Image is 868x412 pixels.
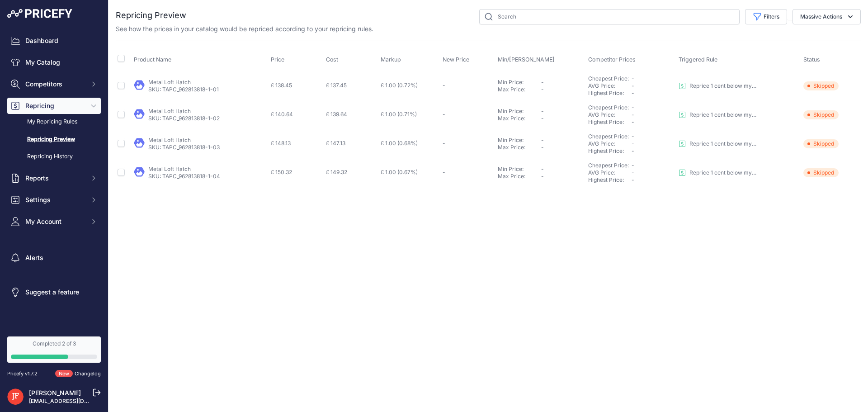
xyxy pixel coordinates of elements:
a: Reprice 1 cent below my cheapest competitor [679,140,757,147]
span: Competitors [25,80,85,89]
button: Massive Actions [793,9,861,24]
img: Pricefy Logo [7,9,72,18]
p: Reprice 1 cent below my cheapest competitor [689,82,757,90]
span: - [541,144,544,151]
span: - [632,118,634,125]
span: - [632,140,634,147]
a: Completed 2 of 3 [7,336,101,363]
span: Triggered Rule [679,56,717,63]
a: Changelog [75,370,101,377]
span: - [443,111,445,118]
a: Cheapest Price: [588,75,629,82]
span: - [443,140,445,147]
span: - [541,173,544,180]
span: - [443,82,445,89]
span: £ 140.64 [271,111,293,118]
span: - [443,169,445,175]
span: - [632,133,634,140]
span: £ 1.00 (0.68%) [381,140,418,147]
span: - [632,82,634,89]
div: Min Price: [498,166,541,173]
div: AVG Price: [588,111,632,118]
a: Metal Loft Hatch [148,137,191,143]
a: Dashboard [7,33,101,49]
span: Skipped [803,168,839,177]
div: Min Price: [498,79,541,86]
div: Min Price: [498,108,541,115]
a: My Repricing Rules [7,114,101,130]
a: Reprice 1 cent below my cheapest competitor [679,82,757,90]
div: Max Price: [498,86,541,93]
nav: Sidebar [7,33,101,326]
span: Skipped [803,139,839,148]
span: £ 148.13 [271,140,291,147]
span: - [632,169,634,176]
a: SKU: TAPC_962813818-1-04 [148,173,220,180]
span: - [541,86,544,93]
span: - [541,108,544,114]
span: Skipped [803,81,839,90]
span: £ 1.00 (0.67%) [381,169,418,175]
a: Metal Loft Hatch [148,166,191,172]
span: £ 139.64 [326,111,347,118]
a: SKU: TAPC_962813818-1-03 [148,144,220,151]
span: New [55,370,73,378]
h2: Repricing Preview [116,9,186,22]
span: Cost [326,56,338,63]
a: Highest Price: [588,147,624,154]
button: Repricing [7,98,101,114]
a: Repricing Preview [7,132,101,147]
div: Min Price: [498,137,541,144]
span: £ 1.00 (0.71%) [381,111,417,118]
span: £ 147.13 [326,140,345,147]
a: My Catalog [7,54,101,71]
p: Reprice 1 cent below my cheapest competitor [689,140,757,147]
span: Settings [25,195,85,204]
button: My Account [7,213,101,230]
button: Reports [7,170,101,186]
span: Skipped [803,110,839,119]
a: Highest Price: [588,118,624,125]
span: - [541,115,544,122]
p: Reprice 1 cent below my cheapest competitor [689,169,757,176]
span: £ 137.45 [326,82,347,89]
span: £ 1.00 (0.72%) [381,82,418,89]
span: - [632,176,634,183]
p: Reprice 1 cent below my cheapest competitor [689,111,757,118]
span: - [541,166,544,172]
a: Highest Price: [588,176,624,183]
span: - [632,75,634,82]
span: £ 150.32 [271,169,292,175]
a: Alerts [7,250,101,266]
span: £ 138.45 [271,82,292,89]
span: Markup [381,56,401,63]
div: Max Price: [498,173,541,180]
span: - [541,137,544,143]
span: - [632,104,634,111]
span: Product Name [134,56,171,63]
span: Reports [25,174,85,183]
a: Highest Price: [588,90,624,96]
span: - [632,147,634,154]
p: See how the prices in your catalog would be repriced according to your repricing rules. [116,24,373,33]
a: Suggest a feature [7,284,101,300]
a: SKU: TAPC_962813818-1-02 [148,115,220,122]
div: Pricefy v1.7.2 [7,370,38,378]
span: Status [803,56,820,63]
div: AVG Price: [588,82,632,90]
a: Metal Loft Hatch [148,108,191,114]
button: Settings [7,192,101,208]
span: - [632,90,634,96]
input: Search [479,9,740,24]
span: Price [271,56,284,63]
span: Min/[PERSON_NAME] [498,56,555,63]
span: Repricing [25,101,85,110]
span: - [541,79,544,85]
a: Cheapest Price: [588,133,629,140]
span: £ 149.32 [326,169,347,175]
a: Cheapest Price: [588,162,629,169]
a: Cheapest Price: [588,104,629,111]
span: - [632,111,634,118]
span: - [632,162,634,169]
button: Competitors [7,76,101,92]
